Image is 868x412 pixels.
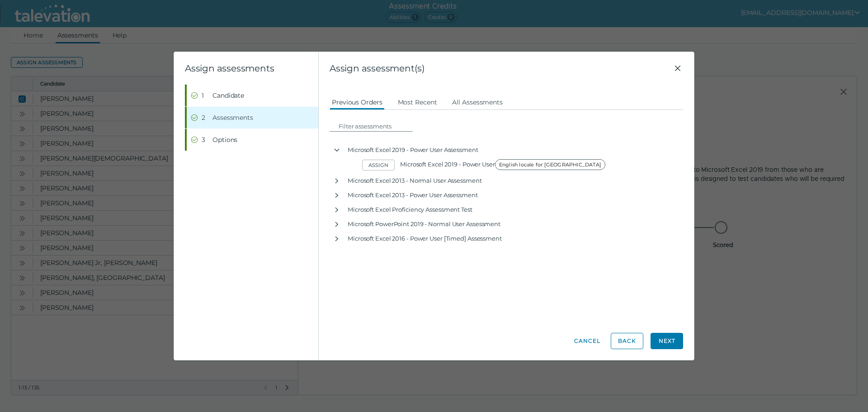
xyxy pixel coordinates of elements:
div: Microsoft Excel 2013 - Normal User Assessment [344,173,683,188]
clr-wizard-title: Assign assessments [185,63,274,74]
button: Previous Orders [330,94,385,110]
button: Completed [187,107,318,128]
button: All Assessments [450,94,505,110]
button: Completed [187,129,318,151]
button: Cancel [571,333,604,349]
input: Filter assessments [335,121,413,132]
span: Assessments [212,113,253,122]
cds-icon: Completed [191,136,198,143]
span: Microsoft Excel 2019 - Power User [400,161,608,168]
span: English locale for [GEOGRAPHIC_DATA] [495,159,605,170]
div: Microsoft Excel 2019 - Power User Assessment [344,142,683,157]
span: Assign assessment(s) [330,63,672,74]
button: Close [672,63,683,74]
cds-icon: Completed [191,114,198,121]
cds-icon: Completed [191,92,198,99]
div: Microsoft Excel 2013 - Power User Assessment [344,188,683,202]
div: Microsoft Excel Proficiency Assessment Test [344,202,683,217]
button: Assign [362,160,395,170]
span: Options [212,135,237,144]
button: Next [651,333,683,349]
div: Microsoft Excel 2016 - Power User [Timed] Assessment [344,231,683,246]
div: 1 [202,91,209,100]
button: Completed [187,85,318,106]
button: Most Recent [396,94,439,110]
nav: Wizard steps [185,85,318,151]
button: Back [611,333,643,349]
div: 3 [202,135,209,144]
span: Candidate [212,91,244,100]
div: 2 [202,113,209,122]
div: Microsoft PowerPoint 2019 - Normal User Assessment [344,217,683,231]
